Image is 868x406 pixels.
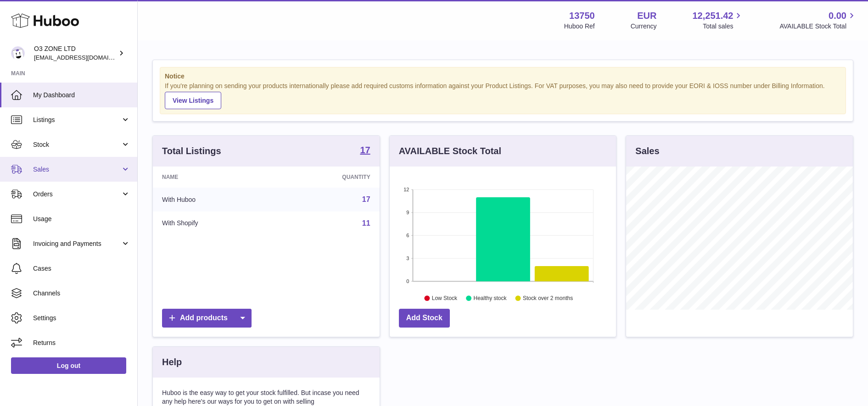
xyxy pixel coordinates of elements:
text: 9 [406,210,409,215]
div: Huboo Ref [564,22,595,31]
a: 17 [362,195,370,203]
h3: Help [162,356,182,368]
span: Settings [33,314,130,323]
span: Usage [33,215,130,223]
span: My Dashboard [33,91,130,100]
td: With Huboo [153,188,275,211]
span: Orders [33,190,121,199]
span: 12,251.42 [692,10,733,22]
span: Listings [33,116,121,124]
a: 0.00 AVAILABLE Stock Total [779,10,857,31]
h3: Total Listings [162,145,221,157]
a: Log out [11,357,126,374]
h3: Sales [635,145,659,157]
a: 12,251.42 Total sales [692,10,744,31]
span: AVAILABLE Stock Total [779,22,857,31]
a: Add products [162,309,252,328]
strong: 17 [360,145,370,155]
p: Huboo is the easy way to get your stock fulfilled. But incase you need any help here's our ways f... [162,389,370,406]
text: Stock over 2 months [523,295,573,301]
span: Stock [33,140,121,149]
td: With Shopify [153,211,275,235]
span: [EMAIL_ADDRESS][DOMAIN_NAME] [34,54,135,61]
span: Returns [33,339,130,347]
a: View Listings [165,92,221,109]
a: 11 [362,219,370,227]
text: 3 [406,256,409,261]
th: Quantity [275,167,379,188]
strong: EUR [637,10,656,22]
text: 6 [406,233,409,238]
span: 0.00 [829,10,846,22]
text: Healthy stock [473,295,507,301]
span: Total sales [703,22,744,31]
text: 0 [406,278,409,284]
div: O3 ZONE LTD [34,44,117,62]
img: hello@o3zoneltd.co.uk [11,46,25,60]
span: Invoicing and Payments [33,239,121,248]
a: 17 [360,145,370,156]
strong: Notice [165,72,841,81]
span: Channels [33,289,130,298]
div: If you're planning on sending your products internationally please add required customs informati... [165,82,841,109]
span: Cases [33,264,130,273]
text: Low Stock [432,295,458,301]
strong: 13750 [569,10,595,22]
text: 12 [403,187,409,192]
th: Name [153,167,275,188]
div: Currency [631,22,657,31]
a: Add Stock [399,309,450,328]
h3: AVAILABLE Stock Total [399,145,501,157]
span: Sales [33,165,121,174]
